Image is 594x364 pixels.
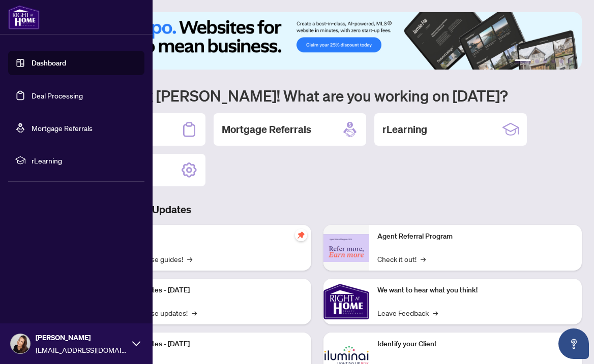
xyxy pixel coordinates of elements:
[36,344,127,355] span: [EMAIL_ADDRESS][DOMAIN_NAME]
[107,231,303,242] p: Self-Help
[433,307,438,318] span: →
[377,253,426,264] a: Check it out!→
[377,307,438,318] a: Leave Feedback→
[559,59,563,63] button: 5
[543,59,547,63] button: 3
[53,86,582,105] h1: Welcome back [PERSON_NAME]! What are you working on [DATE]?
[222,122,311,137] h2: Mortgage Referrals
[11,334,30,353] img: Profile Icon
[535,59,539,63] button: 2
[32,123,93,133] a: Mortgage Referrals
[515,59,531,63] button: 1
[295,229,307,241] span: pushpin
[192,307,197,318] span: →
[377,231,574,242] p: Agent Referral Program
[568,59,572,63] button: 6
[558,328,589,359] button: Open asap
[377,339,574,350] p: Identify your Client
[107,285,303,296] p: Platform Updates - [DATE]
[32,155,137,166] span: rLearning
[323,234,369,262] img: Agent Referral Program
[8,5,40,29] img: logo
[53,12,582,70] img: Slide 0
[551,59,555,63] button: 4
[32,91,83,100] a: Deal Processing
[53,203,582,217] h3: Brokerage & Industry Updates
[323,279,369,324] img: We want to hear what you think!
[32,58,66,68] a: Dashboard
[421,253,426,264] span: →
[107,339,303,350] p: Platform Updates - [DATE]
[377,285,574,296] p: We want to hear what you think!
[187,253,192,264] span: →
[382,122,427,137] h2: rLearning
[36,332,127,343] span: [PERSON_NAME]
